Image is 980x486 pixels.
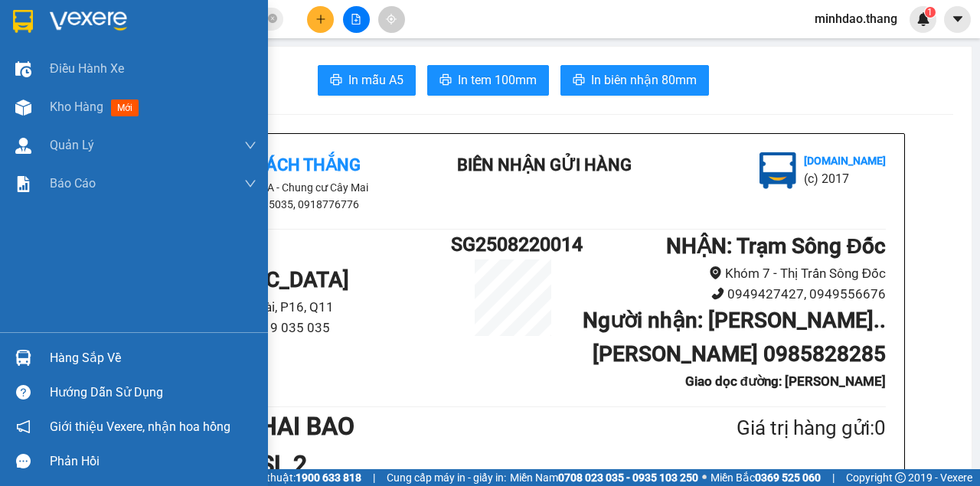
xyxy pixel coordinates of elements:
[50,174,96,193] span: Báo cáo
[927,7,933,18] span: 1
[378,6,405,33] button: aim
[244,139,256,152] span: down
[50,135,94,155] span: Quản Lý
[111,99,139,116] span: mới
[219,155,361,175] b: Xe Khách THẮNG
[759,152,796,189] img: logo.jpg
[804,155,886,167] b: [DOMAIN_NAME]
[50,347,256,370] div: Hàng sắp về
[832,469,835,486] span: |
[510,469,698,486] span: Miền Nam
[318,65,416,96] button: printerIn mẫu A5
[244,178,256,190] span: down
[15,176,31,192] img: solution-icon
[15,350,31,366] img: warehouse-icon
[16,454,31,468] span: message
[16,419,31,434] span: notification
[560,65,709,96] button: printerIn biên nhận 80mm
[220,469,361,486] span: Hỗ trợ kỹ thuật:
[804,169,886,188] li: (c) 2017
[260,445,662,484] h1: SL 2
[50,59,124,78] span: Điều hành xe
[583,308,886,367] b: Người nhận : [PERSON_NAME]..[PERSON_NAME] 0985828285
[373,469,375,486] span: |
[296,471,361,484] strong: 1900 633 818
[15,138,31,154] img: warehouse-icon
[702,475,707,481] span: ⚪️
[50,381,256,404] div: Hướng dẫn sử dụng
[575,263,886,284] li: Khóm 7 - Thị Trấn Sông Đốc
[343,6,370,33] button: file-add
[351,14,361,24] span: file-add
[427,65,549,96] button: printerIn tem 100mm
[260,407,662,445] h1: HAI BAO
[307,6,334,33] button: plus
[951,12,965,26] span: caret-down
[50,99,103,114] span: Kho hàng
[685,373,886,389] b: Giao dọc đường: [PERSON_NAME]
[575,284,886,305] li: 0949427427, 0949556676
[330,73,342,88] span: printer
[439,73,452,88] span: printer
[457,155,632,175] b: BIÊN NHẬN GỬI HÀNG
[711,287,724,300] span: phone
[13,10,33,33] img: logo-vxr
[710,469,821,486] span: Miền Bắc
[709,266,722,279] span: environment
[666,233,886,259] b: NHẬN : Trạm Sông Đốc
[386,14,397,24] span: aim
[573,73,585,88] span: printer
[662,413,886,444] div: Giá trị hàng gửi: 0
[916,12,930,26] img: icon-new-feature
[895,472,906,483] span: copyright
[458,70,537,90] span: In tem 100mm
[50,450,256,473] div: Phản hồi
[315,14,326,24] span: plus
[348,70,403,90] span: In mẫu A5
[140,297,451,318] li: 15 Tân Thành nối dài, P16, Q11
[15,61,31,77] img: warehouse-icon
[558,471,698,484] strong: 0708 023 035 - 0935 103 250
[591,70,697,90] span: In biên nhận 80mm
[140,179,416,196] li: 012 Lô A - Chung cư Cây Mai
[451,230,575,259] h1: SG2508220014
[944,6,971,33] button: caret-down
[802,9,910,28] span: minhdao.thang
[268,14,277,23] span: close-circle
[925,7,936,18] sup: 1
[15,99,31,116] img: warehouse-icon
[140,318,451,338] li: 0948 74 44 49, 0919 035 035
[16,385,31,400] span: question-circle
[268,12,277,27] span: close-circle
[140,196,416,213] li: 0919035035, 0918776776
[387,469,506,486] span: Cung cấp máy in - giấy in:
[50,417,230,436] span: Giới thiệu Vexere, nhận hoa hồng
[755,471,821,484] strong: 0369 525 060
